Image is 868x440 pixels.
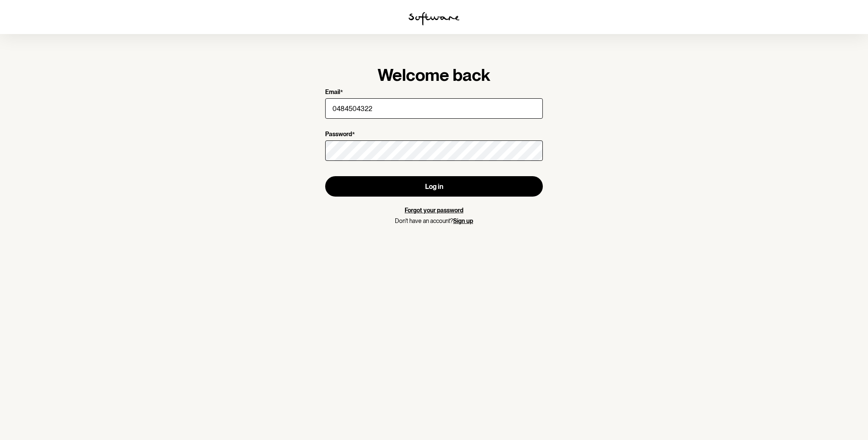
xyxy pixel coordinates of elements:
[325,65,543,85] h1: Welcome back
[405,207,463,214] a: Forgot your password
[325,131,352,139] p: Password
[325,176,543,197] button: Log in
[325,89,340,97] p: Email
[408,12,460,26] img: software logo
[325,217,543,225] p: Don't have an account?
[453,217,473,224] a: Sign up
